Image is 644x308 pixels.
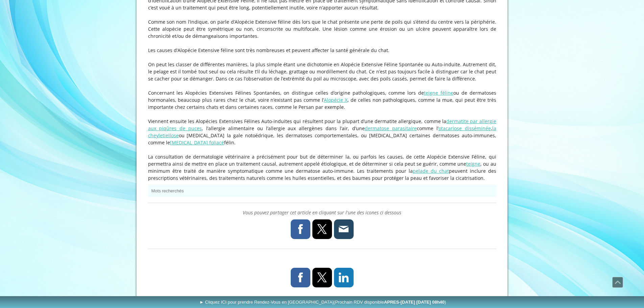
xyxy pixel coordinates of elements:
[148,118,496,132] a: dermatite par allergie aux piqûres de puces
[413,168,449,174] a: pelade du chat
[199,300,446,305] span: ► Cliquez ICI pour prendre Rendez-Vous en [GEOGRAPHIC_DATA]
[148,47,496,54] p: Les causes d’Alopécie Extensive féline sont très nombreuses et peuvent affecter la santé générale...
[148,118,496,146] p: Viennent ensuite les Alopécies Extensives Félines Auto-induites qui résultent pour la plupart d’u...
[148,61,496,82] p: On peut les classer de différentes manières, la plus simple étant une dichotomie en Alopécie Exte...
[334,219,354,239] a: Adresse e-mail
[148,89,496,111] p: Concernant les Alopécies Extensives Félines Spontanées, on distingue celles d’origine pathologiqu...
[312,268,332,287] a: X
[148,18,496,40] p: Comme son nom l’indique, on parle d’Alopécie Extensive féline dès lors que le chat présente une p...
[148,125,496,139] a: la cheyletiellose
[365,125,417,132] a: dermatose parasitaire
[243,209,401,216] span: Vous pouvez partager cet article en cliquant sur l'une des icones ci dessous
[438,125,491,132] a: otacariose disséminée
[613,277,623,287] span: Défiler vers le haut
[148,153,496,182] p: La consultation de dermatologie vétérinaire a précisément pour but de déterminer la, ou parfois l...
[384,300,445,305] b: APRES-[DATE] [DATE] 08h40
[291,219,310,239] a: Facebook
[334,300,446,305] span: (Prochain RDV disponible )
[334,268,354,287] a: LinkedIn
[612,277,623,288] a: Défiler vers le haut
[170,139,224,146] a: [MEDICAL_DATA] foliacé
[291,268,310,287] a: Facebook
[424,90,453,96] a: teigne féline
[312,219,332,239] a: X
[148,185,496,197] button: Mots recherchés
[466,161,480,167] a: teigne
[324,97,348,103] a: Alopécie X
